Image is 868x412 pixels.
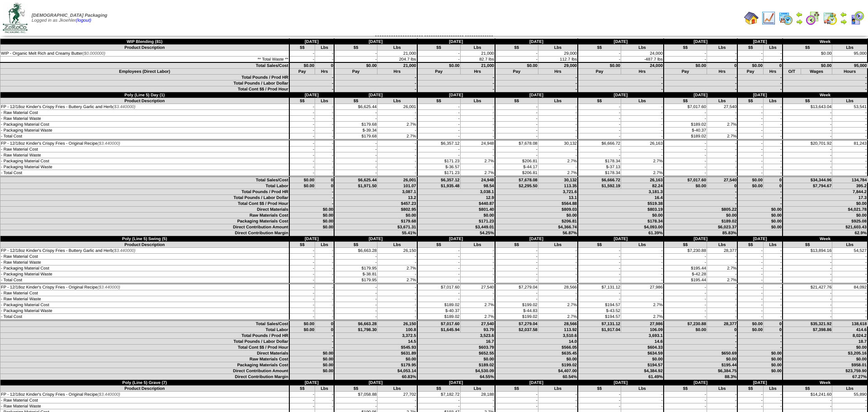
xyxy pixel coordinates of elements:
[289,104,315,110] td: -
[0,147,289,152] td: - Raw Material Cost
[417,81,495,86] td: -
[417,86,495,92] td: -
[832,45,868,51] td: Lbs
[664,133,707,139] td: $189.02
[763,104,783,110] td: -
[495,116,538,122] td: -
[763,69,783,75] td: Hrs
[495,45,538,51] td: $$
[664,86,737,92] td: -
[578,69,621,75] td: Pay
[495,147,538,152] td: -
[578,92,664,98] td: [DATE]
[495,110,538,116] td: -
[83,51,105,56] span: ($0.000000)
[538,62,578,69] td: 29,000
[538,110,578,116] td: -
[832,133,868,139] td: -
[621,110,664,116] td: -
[495,57,538,63] td: -
[417,69,461,75] td: Pay
[417,62,461,69] td: $0.00
[289,152,315,158] td: -
[0,104,289,110] td: FP - 12/18oz Kinder's Crispy Fries - Buttery Garlic and Herb
[783,69,801,75] td: O/T
[377,69,417,75] td: Hrs
[0,92,289,98] td: Poly (Line 5) Day (1)
[578,57,621,63] td: -
[707,62,737,69] td: 0
[707,57,737,63] td: -
[763,128,783,133] td: -
[621,147,664,152] td: -
[334,92,417,98] td: [DATE]
[763,62,783,69] td: 0
[0,51,289,57] td: WIP - Organic Melt Rich and Creamy Butter
[495,69,538,75] td: Pay
[737,51,763,57] td: -
[0,133,289,139] td: - Total Cost
[763,57,783,63] td: -
[664,110,707,116] td: -
[334,133,377,139] td: $179.68
[417,116,461,122] td: -
[832,122,868,128] td: -
[289,69,315,75] td: Pay
[783,86,868,92] td: -
[783,147,832,152] td: -
[737,57,763,63] td: -
[289,116,315,122] td: -
[621,45,664,51] td: Lbs
[417,57,461,63] td: -
[417,147,461,152] td: -
[707,104,737,110] td: 27,540
[315,110,335,116] td: -
[578,62,621,69] td: $0.00
[621,62,664,69] td: 24,000
[0,75,289,81] td: Total Pounds / Prod HR
[538,147,578,152] td: -
[334,57,377,63] td: -
[578,141,621,147] td: $6,666.72
[578,110,621,116] td: -
[495,92,578,98] td: [DATE]
[664,128,707,133] td: $-40.37
[621,69,664,75] td: Hrs
[832,116,868,122] td: -
[417,39,495,45] td: [DATE]
[377,116,417,122] td: -
[417,98,461,104] td: $$
[495,81,578,86] td: -
[460,104,495,110] td: -
[783,51,832,57] td: $0.00
[707,69,737,75] td: Hrs
[460,147,495,152] td: -
[334,147,377,152] td: -
[621,104,664,110] td: -
[832,110,868,116] td: -
[334,81,417,86] td: -
[334,75,417,81] td: -
[32,13,107,23] span: Logged in as Jkoehler
[538,45,578,51] td: Lbs
[495,75,578,81] td: -
[840,11,847,18] img: arrowleft.gif
[707,128,737,133] td: -
[664,75,737,81] td: -
[417,110,461,116] td: -
[460,98,495,104] td: Lbs
[664,69,707,75] td: Pay
[377,57,417,63] td: 204.7 lbs
[538,57,578,63] td: 112.7 lbs
[664,116,707,122] td: -
[334,39,417,45] td: [DATE]
[621,122,664,128] td: -
[460,45,495,51] td: Lbs
[315,98,335,104] td: Lbs
[460,62,495,69] td: 21,000
[621,51,664,57] td: 24,000
[763,133,783,139] td: -
[737,69,763,75] td: Pay
[0,110,289,116] td: - Raw Material Cost
[763,45,783,51] td: Lbs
